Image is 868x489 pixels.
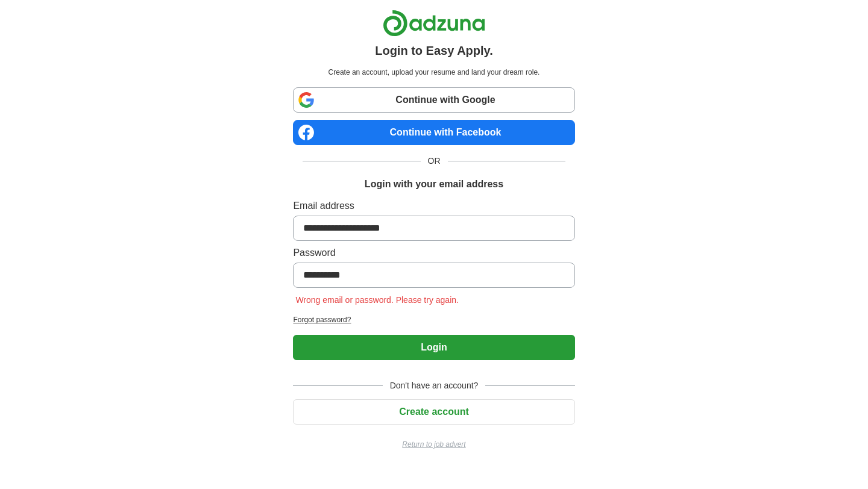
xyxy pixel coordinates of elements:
[365,177,503,192] h1: Login with your email address
[293,314,574,325] a: Forgot password?
[295,67,572,78] p: Create an account, upload your resume and land your dream role.
[421,155,448,167] span: OR
[293,199,574,213] label: Email address
[293,439,574,450] a: Return to job advert
[293,87,574,113] a: Continue with Google
[293,406,574,417] a: Create account
[293,335,574,360] button: Login
[293,120,574,145] a: Continue with Facebook
[375,42,493,60] h1: Login to Easy Apply.
[383,379,486,392] span: Don't have an account?
[293,399,574,425] button: Create account
[293,295,461,305] span: Wrong email or password. Please try again.
[293,246,574,260] label: Password
[383,10,485,37] img: Adzuna logo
